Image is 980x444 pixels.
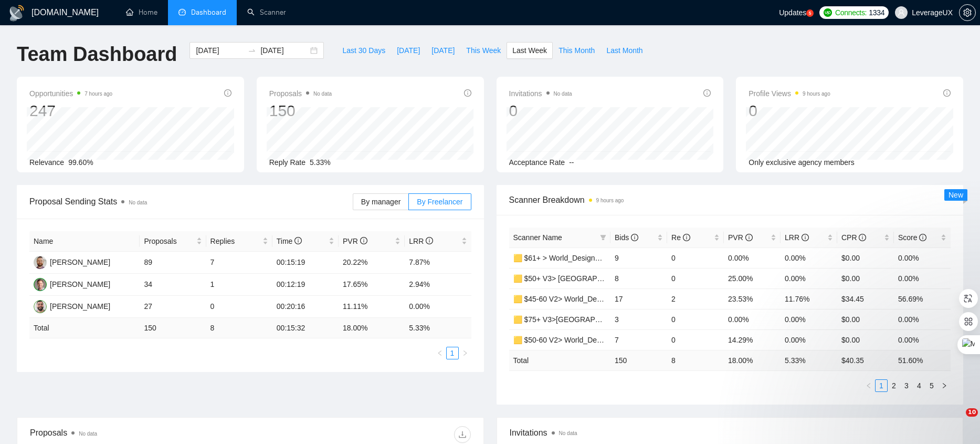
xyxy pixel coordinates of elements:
a: AK[PERSON_NAME] [34,257,110,266]
a: 🟨 $45-60 V2> World_Design+Dev_Antony-Front-End_General [513,295,720,303]
span: By Freelancer [417,198,462,206]
td: 9 [610,247,667,268]
span: Connects: [835,7,867,18]
td: 2.94% [405,274,471,296]
span: 5.33% [310,158,331,167]
a: RL[PERSON_NAME] [34,302,110,310]
span: LRR [785,233,809,242]
td: 25.00% [724,268,781,288]
time: 9 hours ago [803,91,830,97]
span: filter [600,234,606,241]
li: Previous Page [434,347,446,359]
button: Last 30 Days [336,42,391,59]
td: 0.00% [894,268,951,288]
td: 00:12:19 [272,274,339,296]
button: setting [959,4,976,21]
span: info-circle [919,234,926,241]
time: 7 hours ago [85,91,112,97]
button: download [454,426,471,443]
th: Name [29,231,140,252]
span: Acceptance Rate [509,158,565,167]
span: info-circle [631,234,638,241]
span: New [949,191,963,199]
td: $0.00 [837,309,894,329]
span: user [898,9,905,16]
span: Score [898,233,926,242]
span: [DATE] [397,45,420,56]
td: $34.45 [837,288,894,309]
td: 0 [667,268,724,288]
img: AK [34,256,47,269]
td: 0.00% [724,247,781,268]
span: info-circle [802,234,809,241]
span: Opportunities [29,87,112,100]
a: 5 [806,9,814,17]
td: 34 [140,274,206,296]
td: 7.87% [405,252,471,274]
span: No data [313,91,332,97]
span: info-circle [943,89,951,97]
td: 0 [206,296,272,318]
time: 9 hours ago [596,198,624,203]
span: info-circle [745,234,753,241]
span: PVR [728,233,753,242]
a: searchScanner [247,8,286,17]
td: 23.53% [724,288,781,309]
span: swap-right [248,46,256,55]
a: 🟨 $61+ > World_Design+Dev_Antony-Full-Stack_General [513,254,705,262]
a: 🟨 $50-60 V2> World_Design Only_Roman-Web Design_General [513,336,728,344]
span: filter [598,230,608,245]
span: This Week [466,45,501,56]
td: $0.00 [837,329,894,350]
span: info-circle [703,89,711,97]
td: 00:15:32 [272,318,339,338]
td: 8 [667,350,724,370]
button: [DATE] [426,42,460,59]
span: Last Week [512,45,547,56]
span: LRR [409,237,433,245]
a: 🟨 $50+ V3> [GEOGRAPHIC_DATA]+[GEOGRAPHIC_DATA] Only_Tony-UX/UI_General [513,274,805,283]
span: This Month [559,45,595,56]
td: 0.00% [405,296,471,318]
span: left [437,350,443,356]
span: Proposal Sending Stats [29,195,353,208]
div: Proposals [30,426,250,443]
span: Last 30 Days [342,45,385,56]
td: 18.00 % [724,350,781,370]
th: Proposals [140,231,206,252]
img: TV [34,278,47,291]
td: $0.00 [837,268,894,288]
span: to [248,46,256,55]
span: setting [960,8,975,17]
li: 1 [446,347,459,359]
td: 0.00% [894,309,951,329]
img: logo [8,5,25,22]
span: download [455,430,470,439]
span: info-circle [360,237,367,244]
span: Replies [210,235,260,247]
td: 0 [667,309,724,329]
td: 0.00% [724,309,781,329]
span: Invitations [510,426,951,439]
span: No data [559,430,577,436]
span: No data [554,91,572,97]
span: By manager [361,198,401,206]
span: Profile Views [749,87,830,100]
td: 5.33 % [405,318,471,338]
button: Last Week [507,42,553,59]
td: 0 [667,247,724,268]
span: Proposals [269,87,332,100]
button: right [459,347,471,359]
span: info-circle [683,234,690,241]
span: No data [129,200,147,205]
span: Dashboard [191,8,226,17]
td: 0.00% [781,309,837,329]
span: info-circle [224,89,231,97]
td: 17.65% [339,274,405,296]
td: 0 [667,329,724,350]
input: End date [260,45,308,56]
a: 🟨 $75+ V3>[GEOGRAPHIC_DATA]+[GEOGRAPHIC_DATA] Only_Tony-UX/UI_General [513,315,803,324]
span: Only exclusive agency members [749,158,855,167]
span: right [462,350,468,356]
a: 1 [447,347,458,359]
